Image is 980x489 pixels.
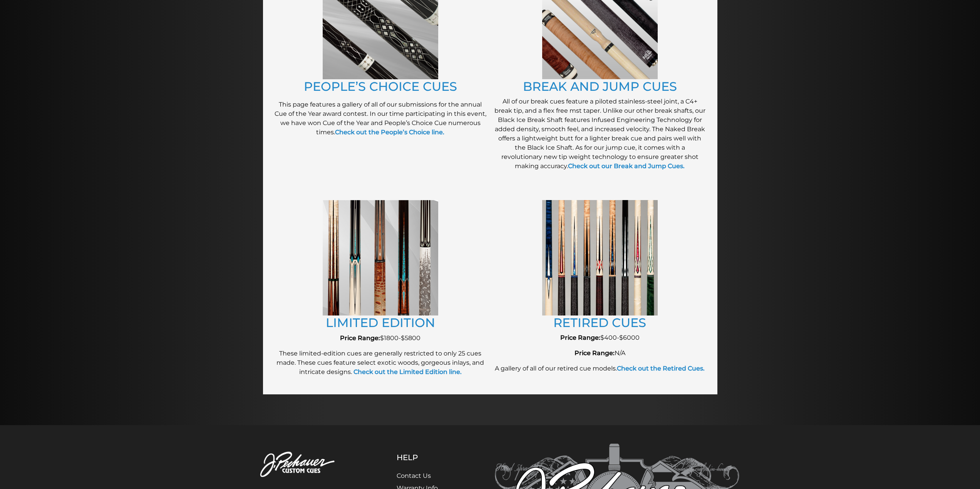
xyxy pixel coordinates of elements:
[575,349,615,357] strong: Price Range:
[335,129,444,136] a: Check out the People’s Choice line.
[494,349,706,358] p: N/A
[275,100,486,137] p: This page features a gallery of all of our submissions for the annual Cue of the Year award conte...
[494,97,706,171] p: All of our break cues feature a piloted stainless-steel joint, a C4+ break tip, and a flex free m...
[397,472,431,479] a: Contact Us
[494,333,706,342] p: $400-$6000
[352,368,462,376] a: Check out the Limited Edition line.
[326,315,435,330] a: LIMITED EDITION
[568,162,685,170] a: Check out our Break and Jump Cues.
[275,334,486,343] p: $1800-$5800
[560,334,600,341] strong: Price Range:
[241,444,358,486] img: Pechauer Custom Cues
[494,364,706,373] p: A gallery of all of our retired cue models.
[304,79,457,94] a: PEOPLE’S CHOICE CUES
[553,315,646,330] a: RETIRED CUES
[340,334,380,342] strong: Price Range:
[275,349,486,377] p: These limited-edition cues are generally restricted to only 25 cues made. These cues feature sele...
[617,365,705,372] a: Check out the Retired Cues.
[353,368,462,376] strong: Check out the Limited Edition line.
[523,79,677,94] a: BREAK AND JUMP CUES
[397,453,456,462] h5: Help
